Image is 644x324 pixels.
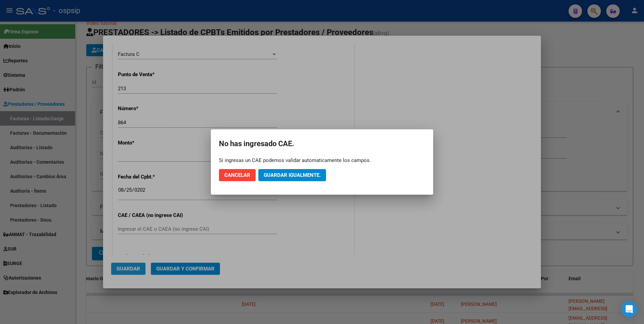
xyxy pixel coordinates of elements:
[264,172,321,178] span: Guardar igualmente.
[258,169,326,181] button: Guardar igualmente.
[224,172,250,178] span: Cancelar
[219,157,425,164] div: Si ingresas un CAE podemos validar automaticamente los campos.
[621,301,637,317] div: Open Intercom Messenger
[219,169,256,181] button: Cancelar
[219,137,425,150] h2: No has ingresado CAE.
